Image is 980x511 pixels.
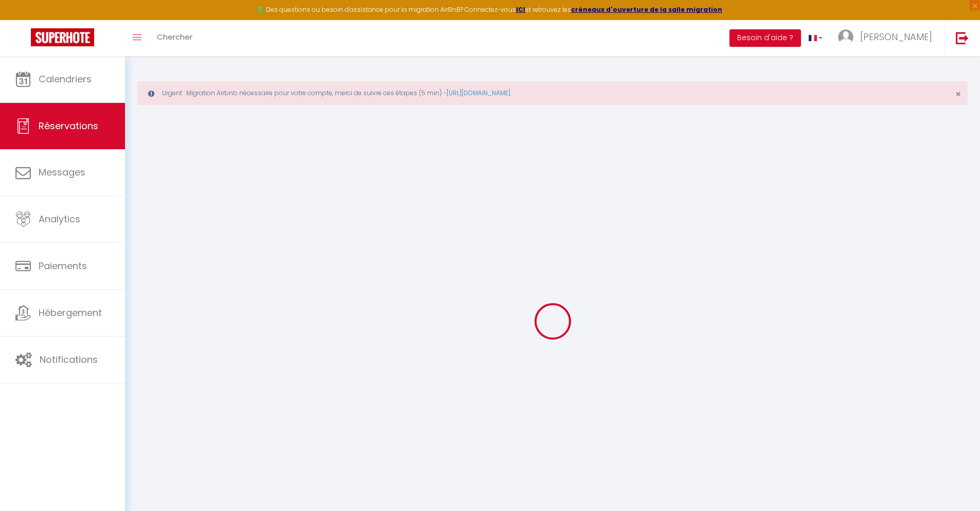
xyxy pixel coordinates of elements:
a: [URL][DOMAIN_NAME] [447,89,510,97]
a: créneaux d'ouverture de la salle migration [571,5,722,14]
img: logout [956,31,969,44]
button: Besoin d'aide ? [729,29,801,47]
img: Super Booking [31,28,94,46]
div: Urgent : Migration Airbnb nécessaire pour votre compte, merci de suivre ces étapes (5 min) - [137,81,968,105]
a: Chercher [149,20,200,56]
span: Paiements [39,259,87,272]
span: × [955,87,961,100]
img: ... [838,29,853,45]
span: [PERSON_NAME] [860,30,932,43]
a: ICI [516,5,525,14]
span: Notifications [40,353,98,366]
span: Hébergement [39,306,102,319]
span: Messages [39,166,85,179]
a: ... [PERSON_NAME] [830,20,945,56]
span: Analytics [39,213,80,225]
button: Ouvrir le widget de chat LiveChat [8,4,39,35]
button: Close [955,90,961,99]
span: Calendriers [39,73,92,85]
span: Chercher [157,31,192,42]
span: Réservations [39,119,98,132]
